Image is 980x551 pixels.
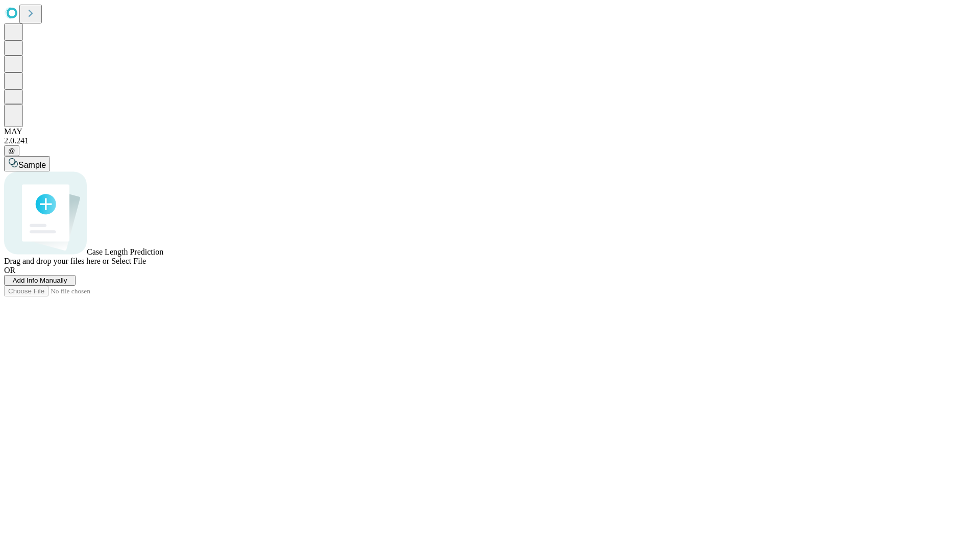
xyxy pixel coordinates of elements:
div: MAY [4,127,976,136]
span: Drag and drop your files here or [4,257,109,265]
div: 2.0.241 [4,136,976,145]
span: @ [8,147,15,155]
button: Add Info Manually [4,275,76,286]
span: OR [4,266,15,274]
button: Sample [4,156,50,171]
span: Sample [18,161,46,169]
span: Case Length Prediction [87,247,163,256]
span: Add Info Manually [13,277,67,284]
button: @ [4,145,19,156]
span: Select File [111,257,146,265]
